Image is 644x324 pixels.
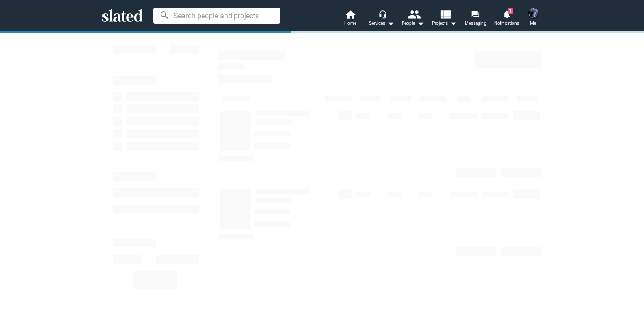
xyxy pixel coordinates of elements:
input: Search people and projects [153,8,280,24]
a: Home [335,9,366,29]
div: People [402,18,424,29]
mat-icon: headset_mic [378,10,386,18]
mat-icon: view_list [439,8,452,21]
mat-icon: arrow_drop_down [448,18,458,29]
span: Projects [432,18,457,29]
div: Services [369,18,394,29]
img: Paul Hart-Wilden [528,8,538,19]
span: Messaging [465,18,487,29]
a: 1Notifications [491,9,522,29]
span: Notifications [494,18,519,29]
button: People [397,9,428,29]
button: Projects [428,9,460,29]
span: Home [344,18,356,29]
span: 1 [508,8,513,14]
a: Messaging [460,9,491,29]
mat-icon: people [407,8,420,21]
span: Me [530,18,536,29]
mat-icon: home [345,9,356,20]
mat-icon: arrow_drop_down [415,18,426,29]
button: Services [366,9,397,29]
mat-icon: notifications [502,9,511,18]
mat-icon: forum [471,10,479,18]
mat-icon: arrow_drop_down [385,18,396,29]
button: Paul Hart-WildenMe [522,6,544,30]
